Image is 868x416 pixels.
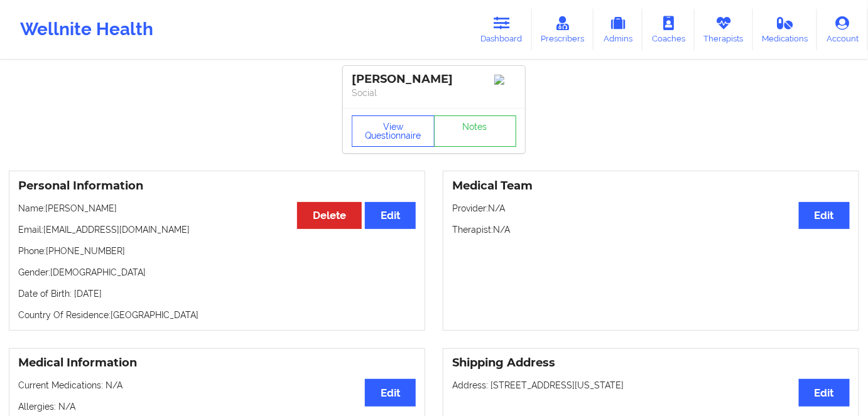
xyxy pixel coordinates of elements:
button: View Questionnaire [352,115,435,147]
a: Admins [594,9,643,50]
p: Allergies: N/A [18,400,416,413]
p: Therapist: N/A [452,223,850,236]
p: Current Medications: N/A [18,379,416,392]
button: Delete [297,202,362,229]
h3: Personal Information [18,179,416,193]
a: Account [817,9,868,50]
button: Edit [799,379,850,406]
a: Prescribers [532,9,594,50]
p: Address: [STREET_ADDRESS][US_STATE] [452,379,850,392]
p: Name: [PERSON_NAME] [18,202,416,215]
h3: Shipping Address [452,356,850,370]
button: Edit [799,202,850,229]
img: Image%2Fplaceholer-image.png [494,75,516,85]
p: Date of Birth: [DATE] [18,287,416,300]
p: Provider: N/A [452,202,850,215]
h3: Medical Information [18,356,416,370]
a: Dashboard [472,9,532,50]
div: [PERSON_NAME] [352,72,516,87]
p: Email: [EMAIL_ADDRESS][DOMAIN_NAME] [18,223,416,236]
a: Coaches [643,9,695,50]
a: Medications [753,9,818,50]
p: Social [352,87,516,99]
a: Notes [434,115,517,147]
a: Therapists [695,9,753,50]
p: Phone: [PHONE_NUMBER] [18,245,416,257]
p: Gender: [DEMOGRAPHIC_DATA] [18,266,416,279]
button: Edit [365,202,416,229]
button: Edit [365,379,416,406]
h3: Medical Team [452,179,850,193]
p: Country Of Residence: [GEOGRAPHIC_DATA] [18,309,416,321]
